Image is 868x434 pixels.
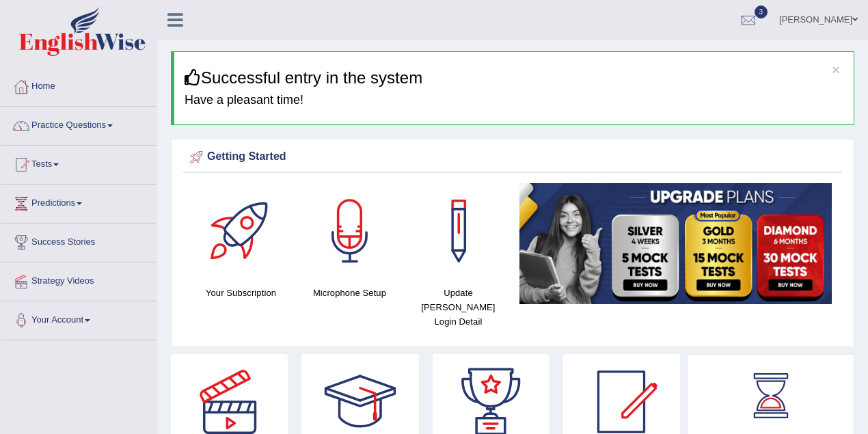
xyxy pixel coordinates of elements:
[1,68,157,102] a: Home
[1,262,157,297] a: Strategy Videos
[1,146,157,180] a: Tests
[411,286,506,329] h4: Update [PERSON_NAME] Login Detail
[755,5,768,18] span: 3
[187,147,839,167] div: Getting Started
[302,286,397,300] h4: Microphone Setup
[1,223,157,258] a: Success Stories
[193,286,288,300] h4: Your Subscription
[1,107,157,141] a: Practice Questions
[185,69,843,87] h3: Successful entry in the system
[1,301,157,336] a: Your Account
[519,183,832,304] img: small5.jpg
[832,62,840,77] button: ×
[185,94,843,107] h4: Have a pleasant time!
[1,185,157,219] a: Predictions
